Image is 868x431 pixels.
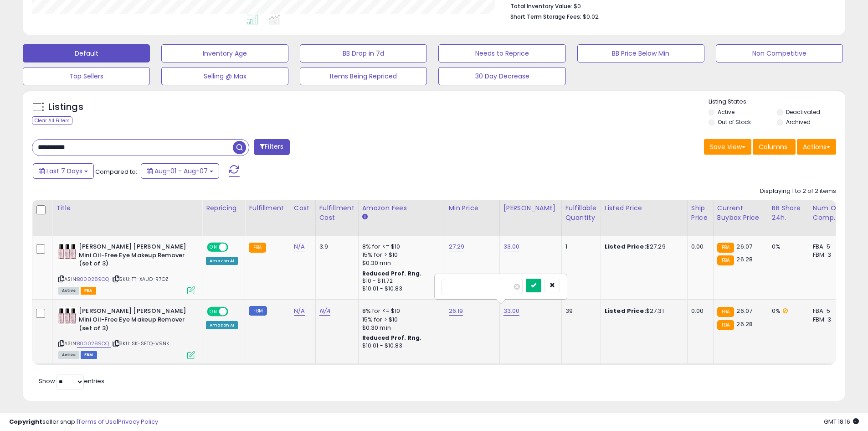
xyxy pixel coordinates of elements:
[81,351,97,359] span: FBM
[605,307,680,315] div: $27.31
[736,320,753,328] span: 26.28
[319,243,351,251] div: 3.9
[33,163,94,179] button: Last 7 Days
[786,118,811,126] label: Archived
[58,243,77,261] img: 51X342I45UL._SL40_.jpg
[438,67,565,85] button: 30 Day Decrease
[772,203,805,223] div: BB Share 24h.
[294,242,305,251] a: N/A
[319,203,354,223] div: Fulfillment Cost
[161,67,288,85] button: Selling @ Max
[161,44,288,62] button: Inventory Age
[300,67,427,85] button: Items Being Repriced
[362,270,422,277] b: Reduced Prof. Rng.
[294,203,312,213] div: Cost
[58,287,79,295] span: All listings currently available for purchase on Amazon
[797,139,836,155] button: Actions
[772,243,802,251] div: 0%
[362,213,368,221] small: Amazon Fees.
[691,243,706,251] div: 0.00
[759,142,787,151] span: Columns
[9,417,42,426] strong: Copyright
[717,255,734,265] small: FBA
[824,417,859,426] span: 2025-08-15 18:16 GMT
[362,243,438,251] div: 8% for <= $10
[362,259,438,267] div: $0.30 min
[362,334,422,342] b: Reduced Prof. Rng.
[77,340,111,348] a: B000289CQI
[704,139,751,155] button: Save View
[81,287,96,295] span: FBA
[736,255,753,264] span: 26.28
[58,307,195,358] div: ASIN:
[565,307,594,315] div: 39
[503,203,558,213] div: [PERSON_NAME]
[605,242,646,251] b: Listed Price:
[605,306,646,315] b: Listed Price:
[362,251,438,259] div: 15% for > $10
[362,277,438,285] div: $10 - $11.72
[206,203,241,213] div: Repricing
[227,244,241,251] span: OFF
[449,203,496,213] div: Min Price
[583,12,599,21] span: $0.02
[319,306,330,316] a: N/A
[718,118,751,126] label: Out of Stock
[39,377,104,385] span: Show: entries
[577,44,704,62] button: BB Price Below Min
[227,308,241,316] span: OFF
[118,417,158,426] a: Privacy Policy
[254,139,289,155] button: Filters
[786,108,820,116] label: Deactivated
[510,13,581,21] b: Short Term Storage Fees:
[154,166,208,176] span: Aug-01 - Aug-07
[206,321,238,329] div: Amazon AI
[23,67,150,85] button: Top Sellers
[753,139,796,155] button: Columns
[736,242,752,251] span: 26.07
[691,203,709,223] div: Ship Price
[605,243,680,251] div: $27.29
[141,163,219,179] button: Aug-01 - Aug-07
[510,2,572,10] b: Total Inventory Value:
[438,44,565,62] button: Needs to Reprice
[95,167,137,176] span: Compared to:
[503,242,520,251] a: 33.00
[48,101,83,114] h5: Listings
[23,44,150,62] button: Default
[760,187,836,196] div: Displaying 1 to 2 of 2 items
[449,242,465,251] a: 27.29
[565,243,594,251] div: 1
[772,307,802,315] div: 0%
[208,308,219,316] span: ON
[58,307,77,325] img: 51X342I45UL._SL40_.jpg
[717,203,764,223] div: Current Buybox Price
[691,307,706,315] div: 0.00
[813,243,843,251] div: FBA: 5
[717,243,734,253] small: FBA
[58,243,195,293] div: ASIN:
[449,306,463,316] a: 26.19
[362,285,438,293] div: $10.01 - $10.83
[362,203,441,213] div: Amazon Fees
[736,306,752,315] span: 26.07
[249,243,266,253] small: FBA
[77,275,111,283] a: B000289CQI
[208,244,219,251] span: ON
[716,44,843,62] button: Non Competitive
[362,324,438,332] div: $0.30 min
[565,203,597,223] div: Fulfillable Quantity
[362,307,438,315] div: 8% for <= $10
[362,316,438,324] div: 15% for > $10
[605,203,683,213] div: Listed Price
[362,342,438,350] div: $10.01 - $10.83
[813,251,843,259] div: FBM: 3
[58,351,79,359] span: All listings currently available for purchase on Amazon
[32,116,72,125] div: Clear All Filters
[718,108,734,116] label: Active
[56,203,198,213] div: Title
[717,307,734,317] small: FBA
[79,307,190,335] b: [PERSON_NAME] [PERSON_NAME] Mini Oil-Free Eye Makeup Remover (set of 3)
[249,306,267,316] small: FBM
[813,307,843,315] div: FBA: 5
